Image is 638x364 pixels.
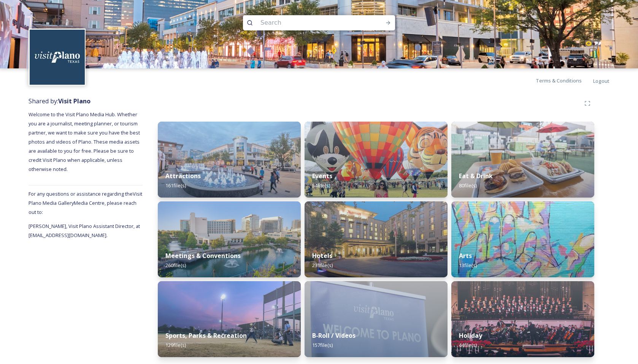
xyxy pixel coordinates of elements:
[165,172,201,180] strong: Attractions
[305,122,448,198] img: 49de9871-0ad7-4f79-876a-8be633dd9873.jpg
[30,30,85,85] img: images.jpeg
[312,252,332,260] strong: Hotels
[158,122,301,198] img: 87a85942-043f-4767-857c-4144632cc238.jpg
[459,182,477,189] span: 80 file(s)
[165,252,241,260] strong: Meetings & Conventions
[257,14,361,31] input: Search
[165,182,186,189] span: 161 file(s)
[459,331,482,340] strong: Holiday
[305,201,448,277] img: ea110bd7-91bd-4d21-8ab7-5f586e6198d7.jpg
[158,201,301,277] img: 4926d70f-1349-452b-9734-7b98794f73aa.jpg
[165,331,247,340] strong: Sports, Parks & Recreation
[312,182,330,189] span: 54 file(s)
[451,201,594,277] img: 1ea302d0-861e-4f91-92cf-c7386b8feaa8.jpg
[29,223,141,239] span: [PERSON_NAME], Visit Plano Assistant Director, at [EMAIL_ADDRESS][DOMAIN_NAME].
[459,172,493,180] strong: Eat & Drink
[158,281,301,357] img: 26a65e60-1aa3-41aa-a9d5-20d91948a645.jpg
[58,97,90,105] strong: Visit Plano
[29,111,141,173] span: Welcome to the Visit Plano Media Hub. Whether you are a journalist, meeting planner, or tourism p...
[312,342,333,348] span: 157 file(s)
[165,262,186,269] span: 260 file(s)
[29,190,142,215] span: For any questions or assistance regarding the Visit Plano Media Gallery Media Centre, please reac...
[305,281,448,357] img: 163f5452-487e-46b6-95ce-7d30f5d8887d.jpg
[459,262,477,269] span: 13 file(s)
[593,78,609,84] span: Logout
[451,122,594,198] img: 978e481f-193b-49d6-b951-310609a898c1.jpg
[312,172,332,180] strong: Events
[29,97,90,105] span: Shared by:
[165,342,186,348] span: 129 file(s)
[459,342,477,348] span: 44 file(s)
[451,281,594,357] img: f05c0bee-49c2-4ac1-a369-a5e04c5a2553.jpg
[459,252,472,260] strong: Arts
[536,77,582,84] span: Terms & Conditions
[312,262,333,269] span: 231 file(s)
[312,331,356,340] strong: B-Roll / Videos
[536,76,593,85] a: Terms & Conditions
